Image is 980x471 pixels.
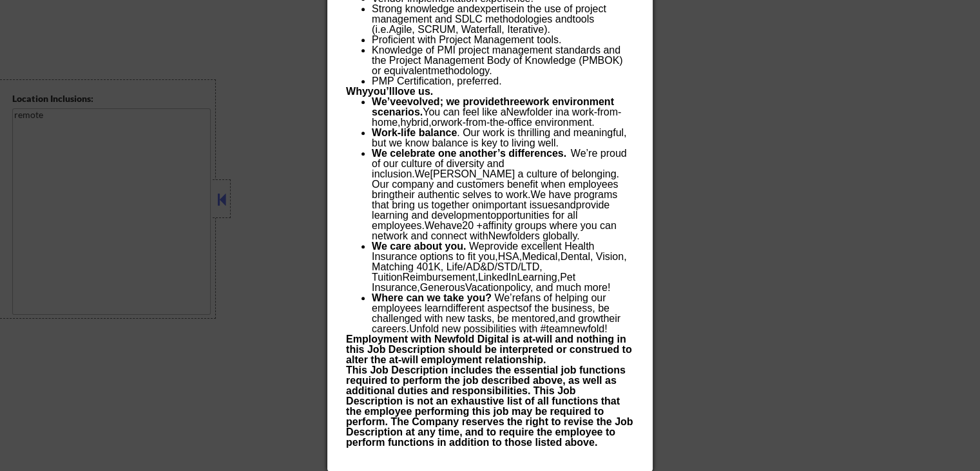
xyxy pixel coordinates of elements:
[477,220,483,231] span: +
[510,282,530,293] span: olicy
[398,117,400,128] span: ,
[372,168,619,200] span: [PERSON_NAME] a culture of belonging. Our company and customers benefit when employees bring
[577,230,579,241] span: .
[576,199,610,210] span: provide
[530,282,533,293] span: ,
[372,292,606,314] span: fans of helping our employees learn
[372,106,621,128] span: a work-from-home
[372,251,626,272] span: Dental, Vision, Matching 401K, Life/AD&D/STD/
[463,96,500,107] span: provide
[400,117,431,128] span: hybrid,
[415,168,430,179] span: We
[462,220,474,231] span: 20
[389,24,550,35] span: Agile, SCRUM, Waterfall, Iterative).
[536,282,611,293] span: and much more!
[420,282,465,293] span: Generous
[425,220,440,231] span: We
[535,117,595,128] span: environment.
[474,3,516,14] span: expertise
[555,313,558,324] span: ,
[447,303,523,314] span: different aspects
[485,241,518,252] span: provide
[514,106,552,117] span: ewfolder
[395,86,430,97] span: love us
[423,106,506,117] span: You can feel like a
[485,292,492,303] span: ?
[517,272,560,283] span: Learning,
[372,127,626,148] span: . Our work is thrilling and meaningful, but we know balance is key to living well
[543,230,577,241] span: globally
[440,220,463,231] span: have
[372,96,401,107] span: We’ve
[346,365,633,448] span: This Job Description includes the essential job functions required to perform the job described a...
[430,86,433,97] span: .
[372,241,594,262] span: xcellent Health Insurance options to fit you,
[346,334,632,365] span: Employment with Newfold Digital is at-will and nothing in this Job Description should be interpre...
[469,241,485,252] span: We
[488,230,540,241] span: Newfolders
[409,323,608,334] span: Unfold new possibilities with #teamnewfold!
[372,189,617,210] span: We have programs that bring us together on
[395,189,531,200] span: their authentic selves to work.
[372,127,457,138] span: Work-life balance
[372,96,614,117] span: work environment scenarios.
[506,106,514,117] span: N
[372,3,606,25] span: in the use of project management and SDLC methodologies and
[372,292,485,303] span: Where can we take you
[432,117,441,128] span: or
[346,86,368,97] span: Why
[372,241,463,252] span: We care about you
[372,272,575,293] span: Pet Insurance,
[555,106,563,117] span: in
[401,96,440,107] span: evolved
[372,34,561,45] span: Proficient with Project Management tools.
[571,148,598,159] span: We’re
[372,220,617,241] span: groups where you can network and connect with
[498,251,519,262] span: HSA
[483,199,559,210] span: important issues
[504,282,510,293] span: p
[372,14,594,35] span: tools (
[558,313,600,324] span: and grow
[431,65,489,76] span: methodology
[368,86,395,97] span: you’ll
[522,251,561,262] span: Medical,
[440,96,460,107] span: ; we
[372,210,490,221] span: learning and development
[494,292,521,303] span: We’re
[463,241,466,252] span: .
[441,117,532,128] span: work-from-the-office
[372,313,620,334] span: their careers.
[471,282,504,293] span: acation
[412,168,414,179] span: .
[521,241,527,252] span: e
[500,96,525,107] span: three
[488,220,512,231] span: ffinity
[375,24,389,35] span: i.e.
[555,137,558,148] span: .
[372,303,610,324] span: of the business, be challenged with new tasks, be mentored
[372,45,623,76] span: Knowledge of PMI project management standards and the Project Management Body of Knowledge (PMBOK...
[483,220,488,231] span: a
[519,251,522,262] span: ,
[372,148,566,159] span: We celebrate one another’s differences.
[372,75,502,86] span: PMP Certification, preferred.
[489,65,492,76] span: .
[402,272,477,283] span: Reimbursement,
[559,199,576,210] span: and
[465,282,471,293] span: V
[372,210,577,231] span: opportunities for all employees.
[372,148,627,179] span: proud of our culture of diversity and inclusion
[372,261,543,283] span: LTD, Tuition
[372,3,474,14] span: Strong knowledge and
[478,272,517,283] span: LinkedIn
